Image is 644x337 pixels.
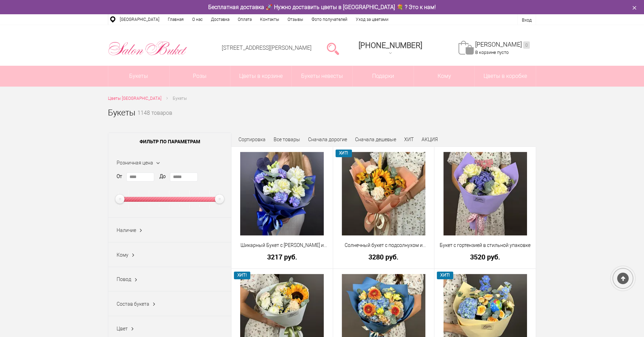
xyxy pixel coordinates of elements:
a: Сначала дешевые [355,137,396,142]
span: Кому [117,252,128,258]
span: Цвет [117,326,128,331]
a: Отзывы [283,14,307,25]
span: Кому [414,66,475,87]
a: Контакты [256,14,283,25]
span: Фильтр по параметрам [108,133,231,150]
span: ХИТ! [437,272,453,279]
a: Все товары [274,137,300,142]
label: От [117,173,122,180]
a: [PERSON_NAME] [475,41,530,49]
span: Состав букета [117,301,149,307]
a: Фото получателей [307,14,352,25]
a: Розы [170,66,230,87]
div: Бесплатная доставка 🚀 Нужно доставить цветы в [GEOGRAPHIC_DATA] 💐 ? Это к нам! [103,3,541,11]
h1: Букеты [108,106,135,119]
span: Букеты [173,96,187,101]
a: Подарки [353,66,414,87]
small: 1148 товаров [138,111,172,127]
a: Оплата [234,14,256,25]
a: ХИТ [404,137,414,142]
label: До [159,173,166,180]
a: АКЦИЯ [422,137,438,142]
a: Главная [164,14,188,25]
span: Повод [117,276,131,282]
span: Розничная цена [117,160,153,166]
a: Букеты [108,66,169,87]
a: [GEOGRAPHIC_DATA] [116,14,164,25]
a: Цветы в коробке [475,66,536,87]
a: Вход [522,17,532,23]
img: Цветы Нижний Новгород [108,39,188,57]
span: Сортировка [238,137,266,142]
a: [STREET_ADDRESS][PERSON_NAME] [222,45,312,51]
span: В корзине пусто [475,50,509,55]
img: Солнечный букет с подсолнухом и диантусами [342,152,425,235]
a: 3520 руб. [439,253,531,260]
a: Доставка [207,14,234,25]
a: Шикарный Букет с [PERSON_NAME] и [PERSON_NAME] [236,242,328,249]
a: Букет с гортензией в стильной упаковке [439,242,531,249]
a: Букеты невесты [292,66,353,87]
a: 3280 руб. [338,253,430,260]
ins: 0 [523,41,530,49]
a: О нас [188,14,207,25]
a: Цветы [GEOGRAPHIC_DATA] [108,95,162,102]
img: Шикарный Букет с Розами и Синими Диантусами [240,152,324,235]
a: Уход за цветами [352,14,393,25]
span: [PHONE_NUMBER] [359,41,422,50]
span: Наличие [117,227,136,233]
a: Цветы в корзине [230,66,291,87]
a: Сначала дорогие [308,137,347,142]
a: [PHONE_NUMBER] [354,39,426,58]
a: Солнечный букет с подсолнухом и диантусами [338,242,430,249]
span: Цветы [GEOGRAPHIC_DATA] [108,96,162,101]
img: Букет с гортензией в стильной упаковке [443,152,527,235]
span: ХИТ! [336,150,352,157]
span: ХИТ! [234,272,250,279]
a: 3217 руб. [236,253,328,260]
